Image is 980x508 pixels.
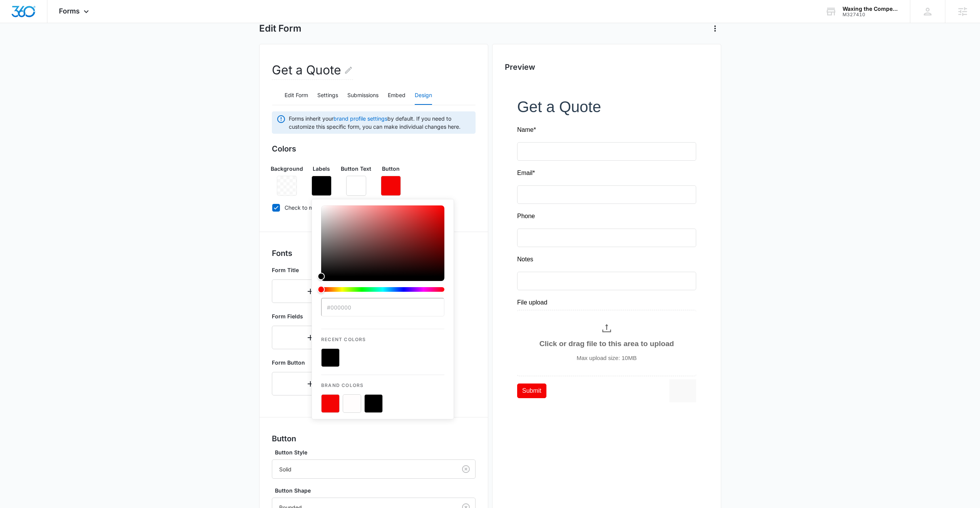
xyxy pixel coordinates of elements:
[321,287,444,292] div: Hue
[5,290,24,296] span: Submit
[272,358,349,367] p: Form Button
[381,176,401,196] button: Remove
[285,86,308,105] button: Edit Form
[344,61,353,79] button: Edit Form Name
[272,433,476,444] h3: Button
[272,266,349,274] p: Form Title
[312,176,332,196] button: Remove
[321,205,444,276] div: Color
[333,115,387,122] a: brand profile settings
[321,205,444,413] div: color-picker-container
[275,448,479,456] label: Button Style
[388,86,405,105] button: Embed
[313,165,330,173] p: Labels
[321,375,444,389] p: Brand Colors
[59,7,80,15] span: Forms
[321,329,444,343] p: Recent Colors
[346,176,366,196] button: Remove
[460,463,472,475] button: Clear
[259,23,302,34] h1: Edit Form
[275,486,479,495] label: Button Shape
[272,247,476,259] h3: Fonts
[272,143,476,155] h3: Colors
[321,298,444,316] input: color-picker-input
[152,282,251,305] iframe: reCAPTCHA
[505,61,709,73] h2: Preview
[347,86,379,105] button: Submissions
[382,165,400,173] p: Button
[321,205,444,298] div: color-picker
[272,61,353,80] h2: Get a Quote
[317,86,338,105] button: Settings
[289,114,471,131] span: Forms inherit your by default. If you need to customize this specific form, you can make individu...
[341,165,371,173] p: Button Text
[843,6,899,12] div: account name
[709,22,721,35] button: Actions
[843,12,899,17] div: account id
[415,86,432,105] button: Design
[271,165,303,173] p: Background
[272,312,349,320] p: Form Fields
[272,204,476,212] label: Check to make background transparent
